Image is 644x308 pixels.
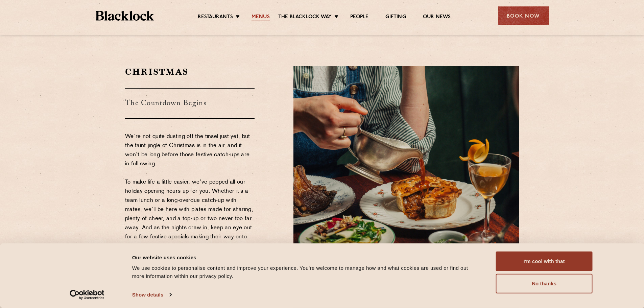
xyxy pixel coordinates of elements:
div: We use cookies to personalise content and improve your experience. You're welcome to manage how a... [132,264,481,280]
a: Gifting [385,14,406,21]
a: Usercentrics Cookiebot - opens in a new window [57,290,117,300]
img: BL_Textured_Logo-footer-cropped.svg [96,11,154,21]
button: I'm cool with that [496,252,593,271]
button: No thanks [496,274,593,293]
p: We’re not quite dusting off the tinsel just yet, but the faint jingle of Christmas is in the air,... [125,132,255,306]
h3: The Countdown Begins [125,88,255,119]
a: People [350,14,368,21]
a: The Blacklock Way [278,14,332,21]
div: Book Now [498,6,549,25]
div: Our website uses cookies [132,253,481,261]
a: Menus [252,14,270,21]
h2: Christmas [125,66,255,78]
a: Show details [132,290,171,300]
a: Our News [423,14,451,21]
a: Restaurants [198,14,233,21]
